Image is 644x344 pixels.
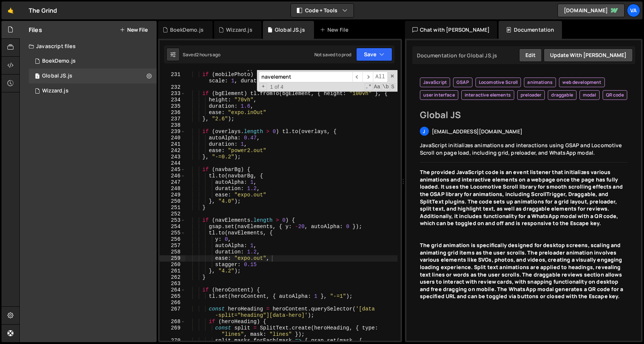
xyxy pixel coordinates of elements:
[606,92,624,98] span: QR code
[521,92,541,98] span: preloader
[259,72,352,82] input: Search for
[29,54,157,69] div: 17048/46901.js
[160,281,185,287] div: 263
[415,52,497,59] div: Documentation for Global JS.js
[160,154,185,160] div: 243
[356,48,392,61] button: Save
[160,243,185,249] div: 257
[1,1,20,19] a: 🤙
[352,72,363,82] span: ​
[160,224,185,230] div: 254
[456,79,469,85] span: GSAP
[160,186,185,192] div: 248
[183,51,221,58] div: Saved
[29,69,157,83] : 17048/46890.js
[544,48,633,62] button: Update with [PERSON_NAME]
[160,268,185,274] div: 261
[20,39,157,54] div: Javascript files
[562,79,601,85] span: web development
[35,74,40,80] span: 1
[42,88,69,94] div: Wizzard.js
[160,179,185,186] div: 247
[423,92,455,98] span: user interface
[420,142,622,156] span: JavaScript initializes animations and interactions using GSAP and Locomotive Scroll on page load,...
[29,26,42,34] h2: Files
[362,72,373,82] span: ​
[170,26,204,34] div: BoekDemo.js
[160,84,185,91] div: 232
[160,135,185,141] div: 240
[423,79,447,85] span: JavaScript
[260,83,267,90] span: Toggle Replace mode
[160,287,185,293] div: 264
[160,306,185,319] div: 267
[160,122,185,129] div: 238
[465,92,511,98] span: interactive elements
[432,128,522,135] span: [EMAIL_ADDRESS][DOMAIN_NAME]
[420,109,628,121] h2: Global JS
[160,198,185,205] div: 250
[551,92,573,98] span: draggable
[373,72,388,82] span: Alt-Enter
[499,21,562,39] div: Documentation
[29,6,57,15] div: The Grind
[405,21,497,39] div: Chat with [PERSON_NAME]
[160,148,185,154] div: 242
[160,325,185,338] div: 269
[373,83,381,91] span: CaseSensitive Search
[420,168,623,227] strong: The provided JavaScript code is an event listener that initializes various animations and interac...
[160,300,185,306] div: 266
[160,167,185,173] div: 245
[160,97,185,103] div: 234
[160,173,185,179] div: 246
[160,255,185,262] div: 259
[160,236,185,243] div: 256
[291,4,354,17] button: Code + Tools
[160,91,185,97] div: 233
[160,274,185,281] div: 262
[275,26,305,34] div: Global JS.js
[160,262,185,268] div: 260
[160,72,185,84] div: 231
[423,128,425,135] span: j
[29,83,157,98] div: 17048/46900.js
[160,230,185,236] div: 255
[583,92,596,98] span: modal
[314,51,352,58] div: Not saved to prod
[160,217,185,224] div: 253
[519,48,542,62] button: Edit
[226,26,252,34] div: Wizzard.js
[365,83,373,91] span: RegExp Search
[382,83,390,91] span: Whole Word Search
[627,4,640,17] a: Va
[320,26,351,34] div: New File
[160,192,185,198] div: 249
[420,242,623,300] strong: The grid animation is specifically designed for desktop screens, scaling and animating grid items...
[527,79,553,85] span: animations
[557,4,625,17] a: [DOMAIN_NAME]
[42,58,76,64] div: BoekDemo.js
[160,110,185,116] div: 236
[160,249,185,255] div: 258
[42,73,72,79] div: Global JS.js
[196,51,221,58] div: 2 hours ago
[160,319,185,325] div: 268
[160,103,185,110] div: 235
[120,27,148,33] button: New File
[479,79,518,85] span: Locomotive Scroll
[390,83,395,91] span: Search In Selection
[160,160,185,167] div: 244
[160,293,185,300] div: 265
[160,129,185,135] div: 239
[160,116,185,122] div: 237
[160,141,185,148] div: 241
[160,211,185,217] div: 252
[160,205,185,211] div: 251
[267,84,286,90] span: 1 of 4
